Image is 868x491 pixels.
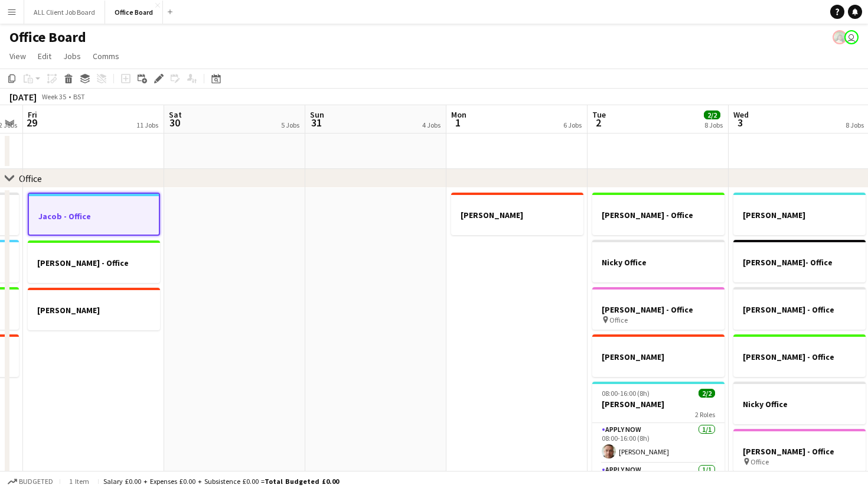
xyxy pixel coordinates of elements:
[733,240,866,282] app-job-card: [PERSON_NAME]- Office
[699,389,715,398] span: 2/2
[88,48,124,64] a: Comms
[733,304,866,315] h3: [PERSON_NAME] - Office
[733,399,866,409] h3: Nicky Office
[563,121,582,129] div: 6 Jobs
[833,30,847,44] app-user-avatar: Sarah Lawani
[103,477,339,486] div: Salary £0.00 + Expenses £0.00 + Subsistence £0.00 =
[9,91,37,103] div: [DATE]
[732,116,749,129] span: 3
[19,173,42,184] div: Office
[169,109,182,120] span: Sat
[65,477,93,486] span: 1 item
[592,257,725,268] h3: Nicky Office
[58,48,86,64] a: Jobs
[602,389,650,398] span: 08:00-16:00 (8h)
[310,109,324,120] span: Sun
[93,51,119,61] span: Comms
[592,423,725,463] app-card-role: APPLY NOW1/108:00-16:00 (8h)[PERSON_NAME]
[73,92,85,101] div: BST
[609,316,628,324] span: Office
[592,352,725,362] h3: [PERSON_NAME]
[5,48,31,64] a: View
[39,92,68,101] span: Week 35
[733,109,749,120] span: Wed
[33,48,56,64] a: Edit
[63,51,81,61] span: Jobs
[28,109,37,120] span: Fri
[24,1,105,24] button: ALL Client Job Board
[28,288,160,330] app-job-card: [PERSON_NAME]
[9,51,26,61] span: View
[308,116,324,129] span: 31
[750,457,769,466] span: Office
[167,116,182,129] span: 30
[733,257,866,268] h3: [PERSON_NAME]- Office
[28,305,160,316] h3: [PERSON_NAME]
[733,334,866,377] app-job-card: [PERSON_NAME] - Office
[38,51,51,61] span: Edit
[9,28,86,46] h1: Office Board
[105,1,163,24] button: Office Board
[29,211,159,222] h3: Jacob - Office
[451,193,583,235] app-job-card: [PERSON_NAME]
[733,210,866,220] h3: [PERSON_NAME]
[265,477,339,486] span: Total Budgeted £0.00
[592,109,606,120] span: Tue
[733,429,866,472] app-job-card: [PERSON_NAME] - Office Office
[844,30,859,44] app-user-avatar: Finance Team
[733,352,866,362] h3: [PERSON_NAME] - Office
[28,240,160,283] app-job-card: [PERSON_NAME] - Office
[592,287,725,330] app-job-card: [PERSON_NAME] - Office Office
[422,121,440,129] div: 4 Jobs
[28,193,160,236] app-job-card: Jacob - Office
[733,446,866,457] h3: [PERSON_NAME] - Office
[846,121,864,129] div: 8 Jobs
[592,210,725,220] h3: [PERSON_NAME] - Office
[136,121,158,129] div: 11 Jobs
[451,210,583,220] h3: [PERSON_NAME]
[19,477,53,486] span: Budgeted
[26,116,37,129] span: 29
[733,287,866,330] app-job-card: [PERSON_NAME] - Office
[733,193,866,235] app-job-card: [PERSON_NAME]
[6,475,55,488] button: Budgeted
[592,240,725,282] app-job-card: Nicky Office
[28,258,160,268] h3: [PERSON_NAME] - Office
[695,410,715,419] span: 2 Roles
[592,334,725,377] app-job-card: [PERSON_NAME]
[704,110,720,119] span: 2/2
[704,121,723,129] div: 8 Jobs
[281,121,299,129] div: 5 Jobs
[590,116,606,129] span: 2
[592,304,725,315] h3: [PERSON_NAME] - Office
[451,109,466,120] span: Mon
[733,382,866,424] app-job-card: Nicky Office
[592,399,725,409] h3: [PERSON_NAME]
[592,193,725,235] app-job-card: [PERSON_NAME] - Office
[449,116,466,129] span: 1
